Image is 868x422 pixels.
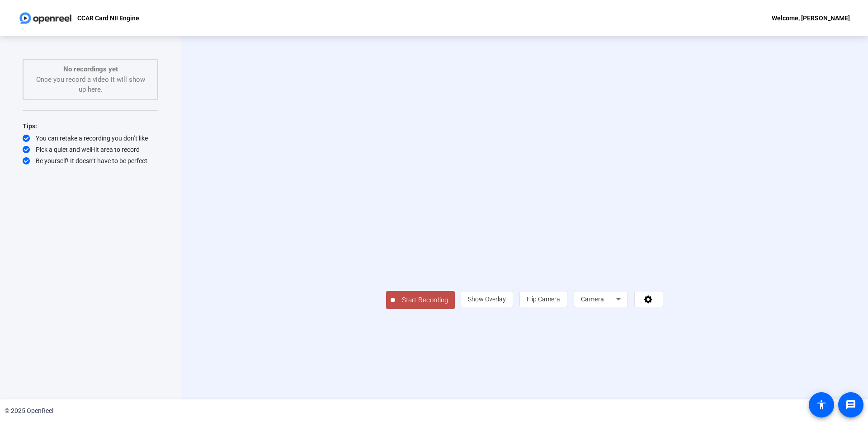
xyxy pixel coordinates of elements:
[5,406,53,416] div: © 2025 OpenReel
[77,13,139,23] p: CCAR Card NII Engine
[33,64,148,75] p: No recordings yet
[816,399,827,410] mat-icon: accessibility
[772,13,850,23] div: Welcome, [PERSON_NAME]
[386,291,455,309] button: Start Recording
[581,295,604,303] span: Camera
[23,145,158,154] div: Pick a quiet and well-lit area to record
[845,399,856,410] mat-icon: message
[527,295,560,303] span: Flip Camera
[468,295,506,303] span: Show Overlay
[395,295,455,305] span: Start Recording
[33,64,148,95] div: Once you record a video it will show up here.
[23,121,158,131] div: Tips:
[23,134,158,143] div: You can retake a recording you don’t like
[461,291,513,307] button: Show Overlay
[519,291,567,307] button: Flip Camera
[23,156,158,165] div: Be yourself! It doesn’t have to be perfect
[18,9,73,27] img: OpenReel logo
